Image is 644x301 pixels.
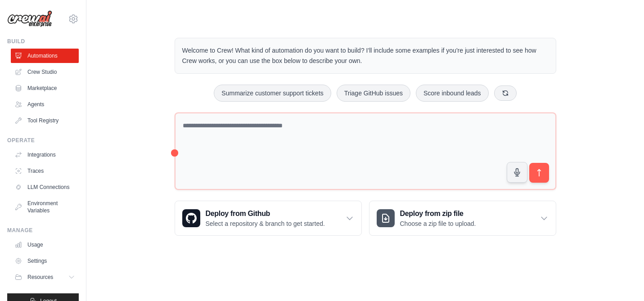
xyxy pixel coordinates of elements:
div: Operate [7,137,79,144]
button: Resources [11,270,79,284]
button: Summarize customer support tickets [214,85,331,102]
a: Usage [11,238,79,252]
a: Tool Registry [11,113,79,128]
a: Crew Studio [11,65,79,79]
a: Settings [11,254,79,268]
span: Resources [27,274,53,281]
h3: Deploy from zip file [400,208,476,219]
p: Welcome to Crew! What kind of automation do you want to build? I'll include some examples if you'... [182,45,549,66]
a: Agents [11,97,79,112]
a: Integrations [11,148,79,162]
div: Build [7,38,79,45]
a: Traces [11,164,79,178]
a: Marketplace [11,81,79,95]
p: Choose a zip file to upload. [400,219,476,228]
img: Logo [7,10,52,27]
a: Automations [11,49,79,63]
a: LLM Connections [11,180,79,194]
button: Score inbound leads [416,85,489,102]
div: Manage [7,227,79,234]
p: Select a repository & branch to get started. [206,219,325,228]
a: Environment Variables [11,196,79,218]
button: Triage GitHub issues [337,85,410,102]
h3: Deploy from Github [206,208,325,219]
